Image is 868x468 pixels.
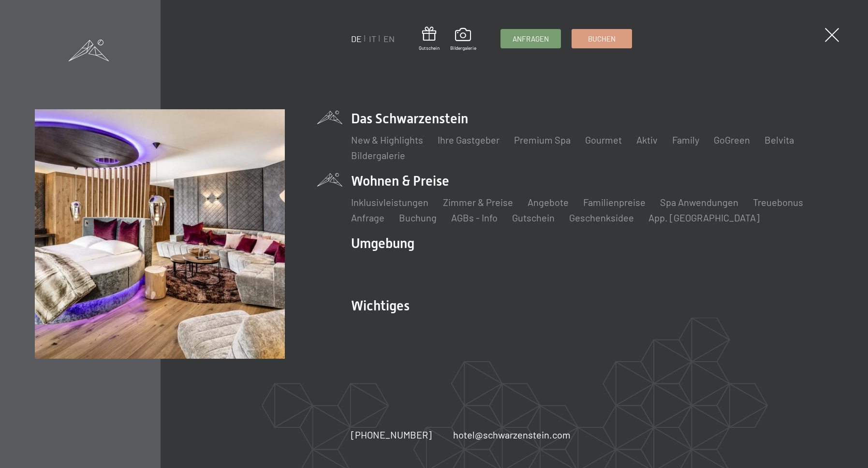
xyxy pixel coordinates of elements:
a: Belvita [765,134,794,146]
span: Gutschein [419,44,440,51]
a: EN [383,33,395,44]
a: App. [GEOGRAPHIC_DATA] [648,212,760,223]
a: Anfrage [351,212,384,223]
a: Familienpreise [583,196,646,208]
a: GoGreen [714,134,750,146]
a: Family [672,134,699,146]
a: Premium Spa [514,134,571,146]
a: DE [351,33,362,44]
a: AGBs - Info [451,212,498,223]
a: [PHONE_NUMBER] [351,428,432,441]
a: Anfragen [501,29,560,48]
a: Bildergalerie [450,28,476,51]
a: Ihre Gastgeber [438,134,500,146]
a: Treuebonus [753,196,803,208]
a: Spa Anwendungen [660,196,738,208]
a: New & Highlights [351,134,423,146]
a: Bildergalerie [351,149,405,161]
a: Gourmet [585,134,622,146]
span: Bildergalerie [450,44,476,51]
a: Angebote [528,196,569,208]
a: Buchen [572,29,632,48]
a: Zimmer & Preise [443,196,513,208]
a: hotel@schwarzenstein.com [453,428,571,441]
a: Inklusivleistungen [351,196,428,208]
a: Gutschein [419,27,440,51]
span: Anfragen [513,34,549,44]
a: Buchung [399,212,437,223]
a: IT [369,33,376,44]
a: Gutschein [512,212,555,223]
a: Geschenksidee [569,212,634,223]
a: Aktiv [636,134,658,146]
span: Buchen [588,34,616,44]
span: [PHONE_NUMBER] [351,429,432,440]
